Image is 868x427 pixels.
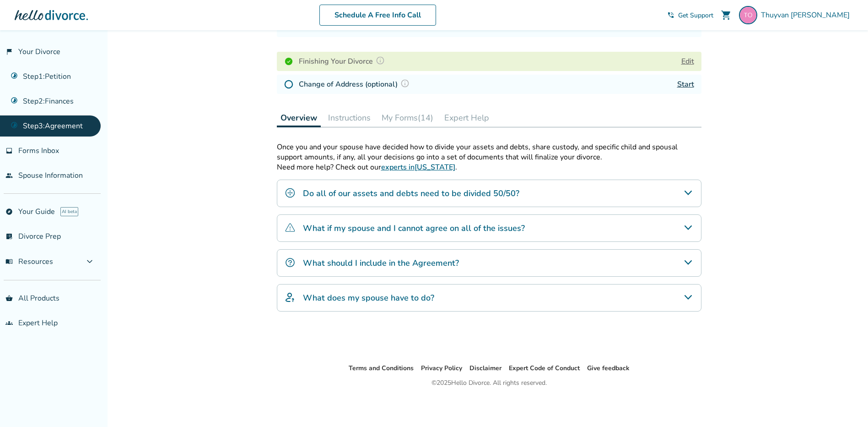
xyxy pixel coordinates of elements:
img: Completed [284,57,293,66]
span: expand_more [84,256,95,267]
span: Resources [5,257,53,267]
span: list_alt_check [5,233,13,240]
div: What if my spouse and I cannot agree on all of the issues? [277,214,701,242]
span: people [5,172,13,179]
p: Once you and your spouse have decided how to divide your assets and debts, share custody, and spe... [277,142,701,162]
iframe: Chat Widget [822,383,868,427]
li: Disclaimer [469,363,501,374]
button: Instructions [324,109,374,127]
span: shopping_cart [721,10,732,21]
h4: Do all of our assets and debts need to be divided 50/50? [303,187,519,199]
li: Give feedback [587,363,630,374]
img: What should I include in the Agreement? [285,257,296,268]
h4: What if my spouse and I cannot agree on all of the issues? [303,222,525,234]
span: phone_in_talk [667,11,674,19]
span: Forms Inbox [18,146,59,156]
span: flag_2 [5,48,13,55]
div: © 2025 Hello Divorce. All rights reserved. [431,378,547,389]
div: What does my spouse have to do? [277,284,701,312]
a: Terms and Conditions [349,364,414,372]
span: explore [5,208,13,215]
button: Expert Help [441,109,493,127]
h4: Change of Address (optional) [299,78,412,90]
img: Question Mark [376,56,385,65]
p: Need more help? Check out our . [277,162,701,172]
a: experts in[US_STATE] [381,162,455,172]
img: thuykotero@gmail.com [739,6,757,24]
img: Not Started [284,80,293,89]
h4: Finishing Your Divorce [299,55,388,67]
span: Get Support [678,11,713,20]
a: Expert Code of Conduct [509,364,580,372]
span: menu_book [5,258,13,265]
a: phone_in_talkGet Support [667,11,713,20]
a: Privacy Policy [421,364,462,372]
span: groups [5,319,13,327]
button: Overview [277,109,321,127]
img: Question Mark [400,79,410,88]
span: shopping_basket [5,295,13,302]
h4: What should I include in the Agreement? [303,257,459,269]
img: What does my spouse have to do? [285,292,296,303]
a: Start [677,79,694,89]
span: AI beta [60,207,78,216]
img: What if my spouse and I cannot agree on all of the issues? [285,222,296,233]
div: Do all of our assets and debts need to be divided 50/50? [277,180,701,207]
a: Schedule A Free Info Call [319,5,436,26]
img: Do all of our assets and debts need to be divided 50/50? [285,187,296,198]
h4: What does my spouse have to do? [303,292,434,304]
span: Thuyvan [PERSON_NAME] [761,10,853,20]
span: inbox [5,147,13,154]
div: What should I include in the Agreement? [277,249,701,277]
button: My Forms(14) [378,109,437,127]
button: Edit [681,56,694,67]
